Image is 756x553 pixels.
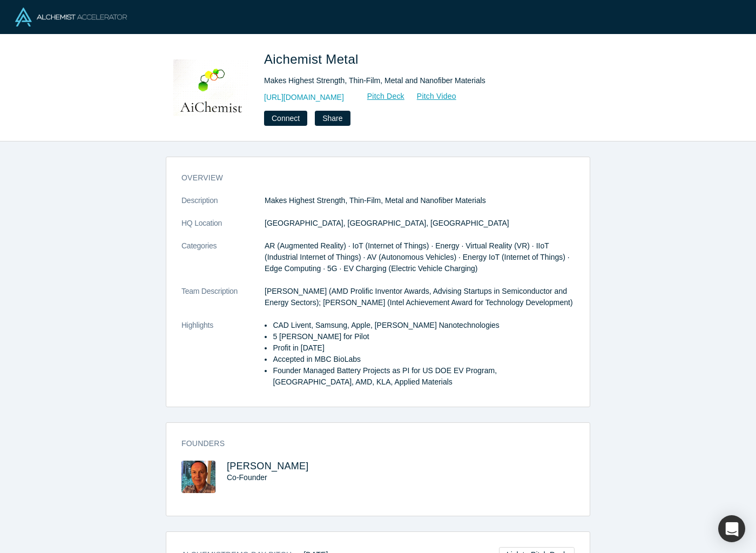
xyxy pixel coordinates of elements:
button: Connect [264,111,307,126]
dt: HQ Location [181,218,265,240]
p: Makes Highest Strength, Thin-Film, Metal and Nanofiber Materials [265,195,575,206]
p: [PERSON_NAME] (AMD Prolific Inventor Awards, Advising Startups in Semiconductor and Energy Sector... [265,286,575,308]
img: Sergey Lopatin's Profile Image [181,461,215,493]
li: 5 [PERSON_NAME] for Pilot [273,331,575,342]
dt: Description [181,195,265,218]
div: Makes Highest Strength, Thin-Film, Metal and Nanofiber Materials [264,75,566,86]
dt: Categories [181,240,265,286]
dd: [GEOGRAPHIC_DATA], [GEOGRAPHIC_DATA], [GEOGRAPHIC_DATA] [265,218,575,229]
a: Pitch Deck [355,90,405,103]
a: [URL][DOMAIN_NAME] [264,92,344,103]
img: Aichemist Metal's Logo [173,50,249,125]
h3: Founders [181,438,559,449]
li: Profit in [DATE] [273,342,575,354]
a: [PERSON_NAME] [227,461,309,471]
a: Pitch Video [405,90,457,103]
h3: overview [181,172,559,184]
img: Alchemist Logo [15,8,127,26]
button: Share [315,111,350,126]
dt: Highlights [181,320,265,399]
span: Aichemist Metal [264,52,362,66]
li: Accepted in MBC BioLabs [273,354,575,365]
span: AR (Augmented Reality) · IoT (Internet of Things) · Energy · Virtual Reality (VR) · IIoT (Industr... [265,241,570,273]
dt: Team Description [181,286,265,320]
li: CAD Livent, Samsung, Apple, [PERSON_NAME] Nanotechnologies [273,320,575,331]
li: Founder Managed Battery Projects as PI for US DOE EV Program, [GEOGRAPHIC_DATA], AMD, KLA, Applie... [273,365,575,388]
span: Co-Founder [227,473,267,482]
